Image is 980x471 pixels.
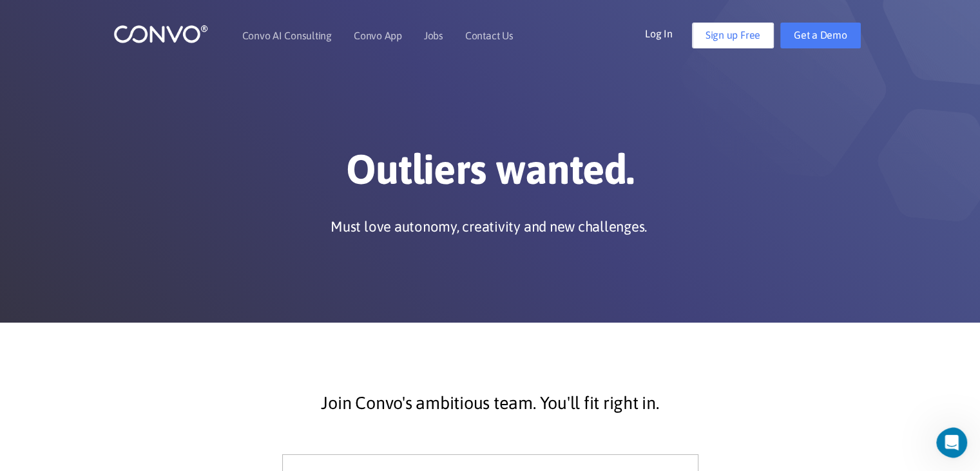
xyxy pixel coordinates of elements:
[645,23,692,43] a: Log In
[142,387,838,419] p: Join Convo's ambitious team. You'll fit right in.
[465,30,514,41] a: Contact Us
[242,30,332,41] a: Convo AI Consulting
[692,23,774,48] a: Sign up Free
[354,30,402,41] a: Convo App
[113,24,208,44] img: logo_1.png
[133,145,848,204] h1: Outliers wanted.
[936,427,976,458] iframe: Intercom live chat
[780,23,861,48] a: Get a Demo
[424,30,443,41] a: Jobs
[331,217,647,236] p: Must love autonomy, creativity and new challenges.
